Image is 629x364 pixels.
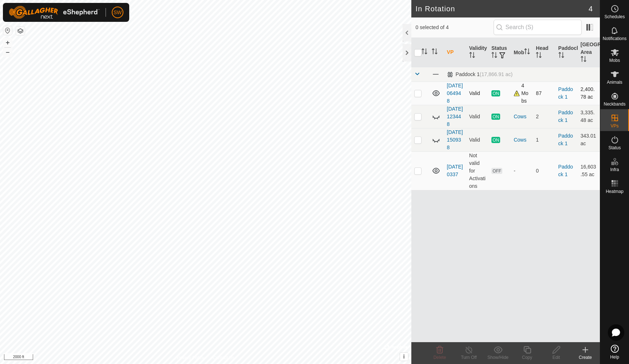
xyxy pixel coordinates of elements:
[454,354,483,361] div: Turn Off
[466,105,488,128] td: Valid
[533,38,555,67] th: Head
[447,71,513,78] div: Paddock 1
[524,50,530,55] p-sorticon: Activate to sort
[422,50,427,55] p-sorticon: Activate to sort
[533,151,555,190] td: 0
[604,102,625,106] span: Neckbands
[603,36,626,41] span: Notifications
[491,168,502,174] span: OFF
[447,83,463,104] a: [DATE] 064948
[558,110,573,123] a: Paddock 1
[610,124,618,128] span: VPs
[581,57,586,63] p-sorticon: Activate to sort
[491,114,500,120] span: ON
[177,355,204,361] a: Privacy Policy
[558,164,573,177] a: Paddock 1
[604,15,625,19] span: Schedules
[542,354,571,361] div: Edit
[3,38,12,47] button: +
[447,106,463,127] a: [DATE] 123448
[444,38,466,67] th: VP
[447,164,463,177] a: [DATE] 0337
[610,355,619,359] span: Help
[514,136,530,144] div: Cows
[533,82,555,105] td: 87
[578,82,600,105] td: 2,400.78 ac
[514,113,530,120] div: Cows
[491,53,497,59] p-sorticon: Activate to sort
[480,71,513,77] span: (17,866.91 ac)
[403,353,404,360] span: i
[610,167,619,172] span: Infra
[533,105,555,128] td: 2
[3,26,12,35] button: Reset Map
[607,80,622,84] span: Animals
[511,38,533,67] th: Mob
[16,27,25,35] button: Map Layers
[578,105,600,128] td: 3,335.48 ac
[491,90,500,96] span: ON
[483,354,513,361] div: Show/Hide
[536,53,542,59] p-sorticon: Activate to sort
[578,38,600,67] th: [GEOGRAPHIC_DATA] Area
[466,82,488,105] td: Valid
[434,355,446,360] span: Delete
[578,128,600,151] td: 343.01 ac
[513,354,542,361] div: Copy
[571,354,600,361] div: Create
[494,20,582,35] input: Search (S)
[608,146,621,150] span: Status
[213,355,234,361] a: Contact Us
[9,6,100,19] img: Gallagher Logo
[606,189,624,194] span: Heatmap
[3,48,12,56] button: –
[558,86,573,100] a: Paddock 1
[488,38,511,67] th: Status
[466,38,488,67] th: Validity
[578,151,600,190] td: 16,603.55 ac
[558,133,573,146] a: Paddock 1
[432,50,438,55] p-sorticon: Activate to sort
[514,82,530,105] div: 4 Mobs
[600,342,629,362] a: Help
[400,353,408,361] button: i
[447,129,463,150] a: [DATE] 150938
[466,128,488,151] td: Valid
[558,53,564,59] p-sorticon: Activate to sort
[491,137,500,143] span: ON
[469,53,475,59] p-sorticon: Activate to sort
[589,3,593,14] span: 4
[514,167,530,175] div: -
[416,4,589,13] h2: In Rotation
[609,58,620,63] span: Mobs
[114,9,122,16] span: SW
[533,128,555,151] td: 1
[466,151,488,190] td: Not valid for Activations
[555,38,578,67] th: Paddock
[416,24,494,31] span: 0 selected of 4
